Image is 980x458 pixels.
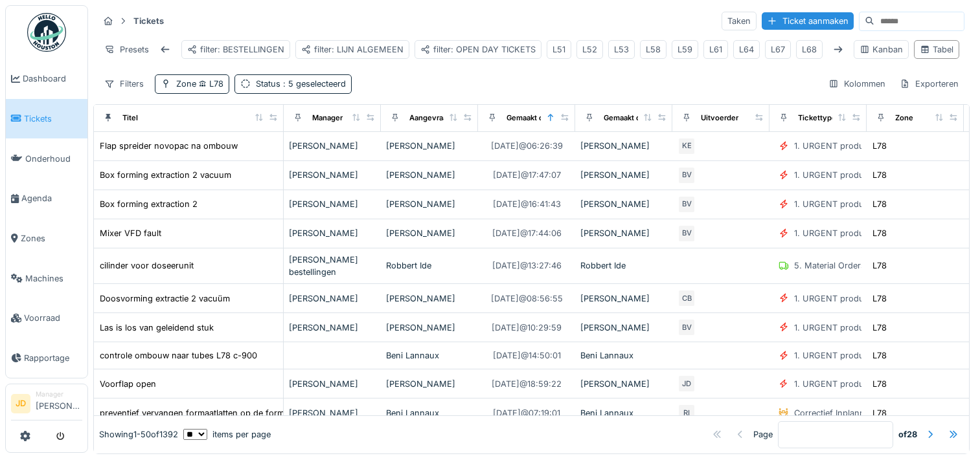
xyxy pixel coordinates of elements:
li: JD [11,394,30,413]
div: CB [678,289,696,307]
div: BV [678,224,696,243]
div: [DATE] @ 18:59:22 [492,378,562,390]
div: Gemaakt door [604,113,652,124]
div: L67 [771,43,785,56]
strong: of 28 [898,428,917,441]
div: Zone [895,113,913,124]
div: [PERSON_NAME] [289,322,376,334]
span: Tickets [24,113,82,125]
div: 1. URGENT production line disruption [794,227,942,239]
div: [PERSON_NAME] [289,198,376,210]
div: [PERSON_NAME] [580,292,667,305]
li: [PERSON_NAME] [36,389,82,417]
div: cilinder voor doseerunit [100,259,194,272]
div: items per page [183,428,271,441]
div: [PERSON_NAME] [289,169,376,181]
div: 1. URGENT production line disruption [794,169,942,181]
div: Robbert Ide [386,259,473,272]
div: L78 [872,292,887,305]
a: Tickets [6,99,87,139]
div: Page [753,428,773,441]
div: Kolommen [823,74,891,93]
div: L78 [872,407,887,419]
div: preventief vervangen formaatlatten op de formaatband C-900 [100,407,344,419]
div: Doosvorming extractie 2 vacuüm [100,292,230,305]
div: Titel [122,113,138,124]
div: L61 [709,43,722,56]
span: Rapportage [24,352,82,364]
div: Uitvoerder [701,113,738,124]
div: Mixer VFD fault [100,227,161,239]
div: Gemaakt op [507,113,548,124]
div: 1. URGENT production line disruption [794,140,942,152]
div: [DATE] @ 13:27:46 [492,259,562,272]
div: [DATE] @ 17:47:07 [493,169,561,181]
div: [DATE] @ 10:29:59 [492,322,562,334]
div: L52 [582,43,597,56]
img: Badge_color-CXgf-gQk.svg [27,13,66,52]
div: Manager [312,113,343,124]
div: Exporteren [894,74,964,93]
div: [PERSON_NAME] [580,198,667,210]
div: Status [256,78,346,90]
a: Agenda [6,179,87,219]
a: Dashboard [6,59,87,99]
strong: Tickets [128,15,169,27]
div: Aangevraagd door [409,113,474,124]
div: Ticket aanmaken [762,12,854,30]
div: L78 [872,198,887,210]
div: Correctief Inplanning / Weekend [794,407,922,419]
div: Las is los van geleidend stuk [100,322,214,334]
span: Dashboard [23,72,82,85]
div: Taken [722,12,757,30]
div: [PERSON_NAME] [289,140,376,152]
div: [DATE] @ 17:44:06 [492,227,562,239]
div: [PERSON_NAME] [386,227,473,239]
div: 1. URGENT production line disruption [794,198,942,210]
span: Zones [21,232,82,245]
div: JD [678,375,696,393]
div: KE [678,137,696,155]
a: Onderhoud [6,138,87,179]
div: [DATE] @ 14:50:01 [493,349,561,362]
div: [PERSON_NAME] [386,292,473,305]
div: L53 [614,43,629,56]
div: [DATE] @ 06:26:39 [491,140,563,152]
div: L64 [739,43,754,56]
div: [PERSON_NAME] [580,227,667,239]
div: [PERSON_NAME] [289,227,376,239]
div: Showing 1 - 50 of 1392 [99,428,178,441]
div: [PERSON_NAME] [289,378,376,390]
div: 1. URGENT production line disruption [794,378,942,390]
div: RI [678,404,696,422]
div: Filters [98,74,150,93]
div: 1. URGENT production line disruption [794,322,942,334]
div: [PERSON_NAME] [580,322,667,334]
div: Zone [176,78,223,90]
div: L78 [872,259,887,272]
div: Voorflap open [100,378,156,390]
div: Tabel [920,43,953,56]
div: BV [678,166,696,184]
div: L78 [872,227,887,239]
div: [PERSON_NAME] bestellingen [289,254,376,278]
div: [PERSON_NAME] [580,140,667,152]
div: BV [678,318,696,336]
span: Agenda [21,192,82,204]
span: Machines [25,272,82,285]
a: Machines [6,258,87,298]
div: L78 [872,169,887,181]
div: 1. URGENT production line disruption [794,292,942,305]
div: BV [678,195,696,213]
div: Beni Lannaux [386,349,473,362]
div: Beni Lannaux [580,407,667,419]
div: [PERSON_NAME] [289,292,376,305]
span: L78 [196,79,223,89]
span: : 5 geselecteerd [280,79,346,89]
div: [PERSON_NAME] [386,169,473,181]
div: Manager [36,389,82,399]
div: Robbert Ide [580,259,667,272]
a: Zones [6,219,87,259]
a: Voorraad [6,298,87,338]
div: [DATE] @ 16:41:43 [493,198,561,210]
